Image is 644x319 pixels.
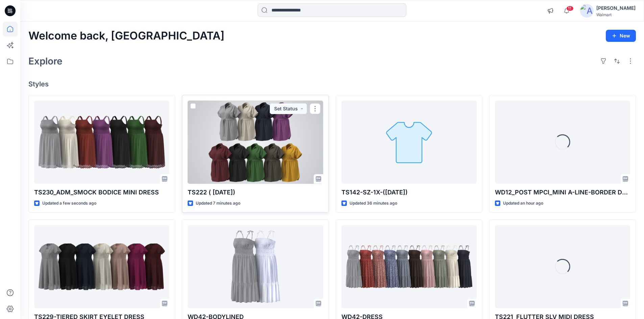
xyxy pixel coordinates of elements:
[34,225,169,309] a: TS229-TIERED SKIRT EYELET DRESS
[350,200,397,207] p: Updated 36 minutes ago
[34,188,169,197] p: TS230_ADM_SMOCK BODICE MINI DRESS
[566,6,574,11] span: 11
[28,80,636,88] h4: Styles
[34,101,169,184] a: TS230_ADM_SMOCK BODICE MINI DRESS
[596,12,636,17] div: Walmart
[28,30,224,42] h2: Welcome back, [GEOGRAPHIC_DATA]
[341,101,477,184] a: TS142-SZ-1X-(30-07-25)
[188,225,323,309] a: WD42-BODYLINED
[28,56,63,67] h2: Explore
[188,101,323,184] a: TS222 ( 28-07-2025)
[188,188,323,197] p: TS222 ( [DATE])
[341,188,477,197] p: TS142-SZ-1X-([DATE])
[341,225,477,309] a: WD42-DRESS
[196,200,240,207] p: Updated 7 minutes ago
[596,4,636,12] div: [PERSON_NAME]
[495,188,630,197] p: WD12_POST MPCI_MINI A-LINE-BORDER DRESS
[42,200,96,207] p: Updated a few seconds ago
[606,30,636,42] button: New
[580,4,594,18] img: avatar
[503,200,543,207] p: Updated an hour ago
